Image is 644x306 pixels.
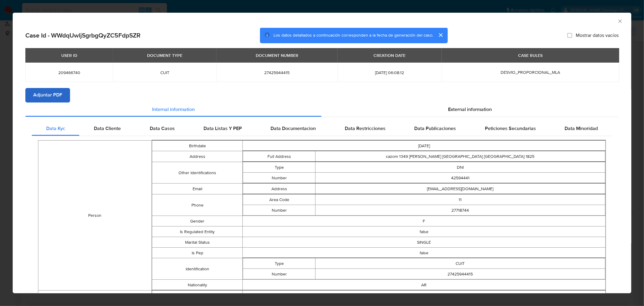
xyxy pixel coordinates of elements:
span: Data Listas Y PEP [203,125,242,132]
span: Adjuntar PDF [33,89,62,102]
td: Email [152,184,243,194]
button: cerrar [433,28,448,42]
td: Is Pep [152,248,243,258]
td: AR [243,280,606,290]
td: Type [243,258,316,269]
td: Number [243,269,316,279]
span: [DATE] 06:08:12 [345,70,434,75]
span: 27425944415 [224,70,330,75]
td: 11 [316,194,605,205]
span: Internal information [152,106,195,113]
td: 42594441 [316,173,605,183]
button: Adjuntar PDF [25,88,70,103]
td: [EMAIL_ADDRESS][DOMAIN_NAME] [316,184,605,194]
span: Data Documentacion [271,125,316,132]
td: SINGLE [243,237,606,248]
span: Data Publicaciones [414,125,456,132]
td: DNI [316,162,605,173]
div: USER ID [58,50,81,60]
td: Address [152,151,243,162]
td: 27425944415 [316,269,605,279]
span: External information [448,106,492,113]
td: CUIT [316,258,605,269]
span: Peticiones Secundarias [485,125,536,132]
span: Data Restricciones [345,125,386,132]
span: 209466740 [33,70,106,75]
div: closure-recommendation-modal [13,13,631,293]
td: Identification [152,258,243,280]
div: CREATION DATE [370,50,409,60]
td: 27718744 [316,205,605,216]
td: Gender [152,216,243,226]
td: Is Regulated Entity [152,226,243,237]
td: Full Address [243,151,316,162]
td: Number [243,173,316,183]
div: CASE RULES [515,50,546,60]
td: Birthdate [152,141,243,151]
span: CUIT [120,70,209,75]
div: Detailed info [25,103,619,117]
td: false [243,248,606,258]
td: Number [243,205,316,216]
td: Other Identifications [152,162,243,184]
button: Cerrar ventana [617,18,623,24]
td: [DATE] [243,141,606,151]
td: false [243,226,606,237]
div: DOCUMENT TYPE [143,50,186,60]
span: Mostrar datos vacíos [576,32,619,38]
td: Phone [152,194,243,216]
td: Person [38,141,152,291]
div: Detailed internal info [32,122,612,136]
td: Nationality [152,280,243,290]
span: Los datos detallados a continuación corresponden a la fecha de generación del caso. [274,32,433,38]
td: F [243,216,606,226]
td: Marital Status [152,237,243,248]
td: Address [243,184,316,194]
input: Mostrar datos vacíos [567,33,572,38]
span: Data Minoridad [565,125,598,132]
div: DOCUMENT NUMBER [252,50,302,60]
span: DESVIO_PROPORCIONAL_MLA [501,69,560,75]
td: CUIT [243,291,606,301]
span: Data Kyc [46,125,65,132]
td: Area Code [243,194,316,205]
span: Data Cliente [94,125,121,132]
span: Data Casos [150,125,175,132]
td: cazom 1349 [PERSON_NAME] [GEOGRAPHIC_DATA] [GEOGRAPHIC_DATA] 1825 [316,151,605,162]
h2: Case Id - WWdqUwljSgrbgQyZC5FdpSZR [25,31,140,39]
td: Type [152,291,243,301]
td: Type [243,162,316,173]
